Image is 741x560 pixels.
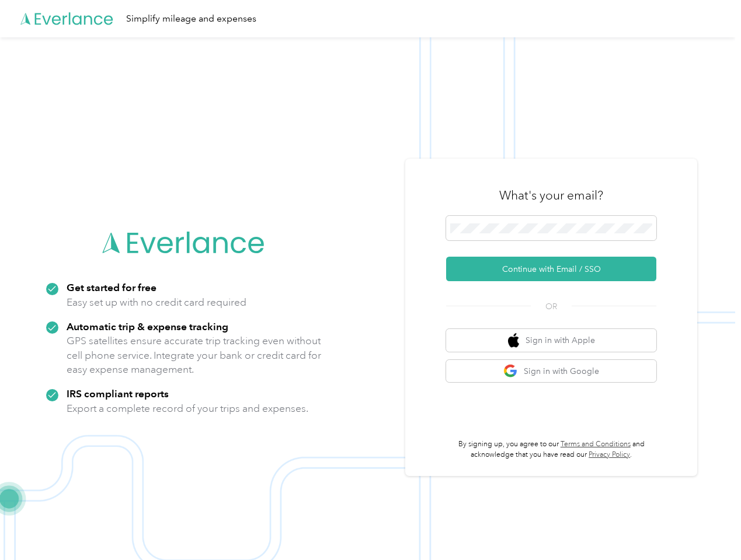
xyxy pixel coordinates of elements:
a: Privacy Policy [589,450,630,459]
div: Simplify mileage and expenses [126,12,256,26]
p: Easy set up with no credit card required [67,295,246,310]
button: google logoSign in with Google [446,360,656,383]
strong: Automatic trip & expense tracking [67,320,228,332]
h3: What's your email? [499,187,603,204]
a: Terms and Conditions [561,440,631,449]
strong: Get started for free [67,281,156,293]
button: Continue with Email / SSO [446,257,656,281]
img: apple logo [508,333,520,348]
p: GPS satellites ensure accurate trip tracking even without cell phone service. Integrate your bank... [67,334,322,377]
strong: IRS compliant reports [67,387,169,400]
p: Export a complete record of your trips and expenses. [67,401,308,416]
button: apple logoSign in with Apple [446,329,656,352]
img: google logo [503,364,518,379]
span: OR [531,300,572,313]
p: By signing up, you agree to our and acknowledge that you have read our . [446,439,656,460]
